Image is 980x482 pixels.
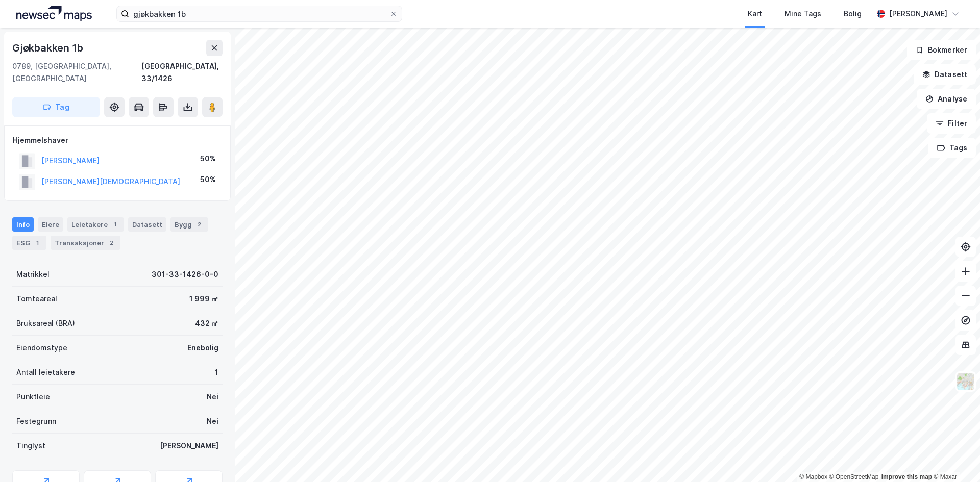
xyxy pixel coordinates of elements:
div: 301-33-1426-0-0 [152,268,218,281]
div: Leietakere [67,217,124,232]
div: Hjemmelshaver [13,134,222,146]
button: Analyse [917,89,976,109]
div: Antall leietakere [16,366,75,378]
img: Z [956,372,975,391]
button: Filter [927,113,976,134]
div: Punktleie [16,391,50,403]
div: Eiere [38,217,63,232]
div: 1 [215,366,218,378]
div: [PERSON_NAME] [160,440,218,452]
div: 1 999 ㎡ [189,293,218,305]
div: ESG [12,236,46,250]
div: Festegrunn [16,415,56,427]
div: Eiendomstype [16,342,67,354]
div: 432 ㎡ [195,317,218,329]
div: Transaksjoner [51,236,120,250]
div: Kart [748,8,762,20]
a: Mapbox [799,473,827,480]
input: Søk på adresse, matrikkel, gårdeiere, leietakere eller personer [129,6,389,21]
div: 1 [32,238,42,248]
button: Tag [12,97,100,117]
div: 2 [194,219,204,230]
div: Tomteareal [16,293,57,305]
div: [GEOGRAPHIC_DATA], 33/1426 [141,60,223,85]
div: Kontrollprogram for chat [929,433,980,482]
div: Nei [207,415,218,427]
div: 50% [200,153,216,165]
div: Datasett [128,217,166,232]
button: Datasett [914,64,976,85]
div: 2 [106,238,116,248]
div: Tinglyst [16,440,45,452]
img: logo.a4113a55bc3d86da70a041830d287a7e.svg [16,6,92,21]
iframe: Chat Widget [929,433,980,482]
div: Mine Tags [785,8,821,20]
div: Enebolig [187,342,218,354]
div: Nei [207,391,218,403]
div: Bruksareal (BRA) [16,317,75,329]
div: Bygg [170,217,208,232]
div: 1 [110,219,120,230]
div: Info [12,217,34,232]
div: [PERSON_NAME] [889,8,947,20]
div: Matrikkel [16,268,50,281]
div: 0789, [GEOGRAPHIC_DATA], [GEOGRAPHIC_DATA] [12,60,141,85]
button: Tags [928,138,976,158]
a: OpenStreetMap [829,473,879,480]
div: 50% [200,173,216,186]
div: Bolig [844,8,862,20]
div: Gjøkbakken 1b [12,40,85,56]
a: Improve this map [881,473,932,480]
button: Bokmerker [907,40,976,60]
